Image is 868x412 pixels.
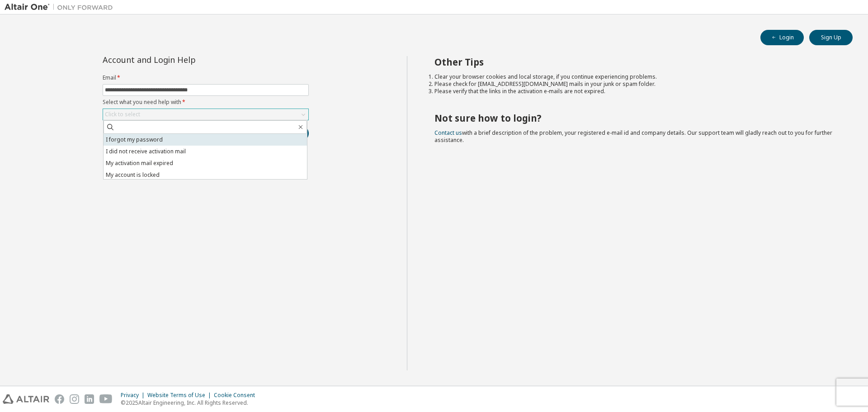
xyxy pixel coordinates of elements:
[55,394,64,404] img: facebook.svg
[434,112,837,124] h2: Not sure how to login?
[760,30,804,45] button: Login
[5,3,118,12] img: Altair One
[103,74,309,81] label: Email
[105,111,140,118] div: Click to select
[121,399,260,407] p: © 2025 Altair Engineering, Inc. All Rights Reserved.
[214,392,260,399] div: Cookie Consent
[434,129,462,137] a: Contact us
[103,109,308,120] div: Click to select
[3,394,49,404] img: altair_logo.svg
[103,99,309,106] label: Select what you need help with
[434,88,837,95] li: Please verify that the links in the activation e-mails are not expired.
[103,56,268,63] div: Account and Login Help
[434,56,837,68] h2: Other Tips
[70,394,79,404] img: instagram.svg
[99,394,113,404] img: youtube.svg
[434,129,832,144] span: with a brief description of the problem, your registered e-mail id and company details. Our suppo...
[104,134,307,146] li: I forgot my password
[434,81,837,88] li: Please check for [EMAIL_ADDRESS][DOMAIN_NAME] mails in your junk or spam folder.
[434,73,837,81] li: Clear your browser cookies and local storage, if you continue experiencing problems.
[147,392,214,399] div: Website Terms of Use
[809,30,853,45] button: Sign Up
[85,394,94,404] img: linkedin.svg
[121,392,147,399] div: Privacy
